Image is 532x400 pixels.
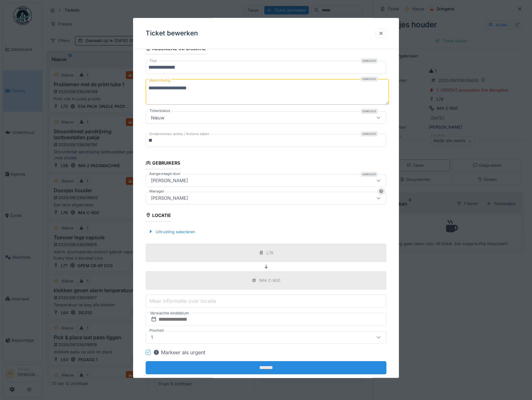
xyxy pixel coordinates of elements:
[361,59,378,64] div: Verplicht
[146,211,171,221] div: Locatie
[148,334,155,341] div: 1
[361,132,378,137] div: Verplicht
[259,277,280,283] div: IMA C-900
[148,297,218,305] label: Meer informatie over locatie
[146,29,198,37] h3: Ticket bewerken
[361,172,378,177] div: Verplicht
[148,108,171,114] label: Ticketstatus
[148,171,182,176] label: Aangevraagd door
[148,132,211,137] label: Ondernomen acties / Actions taken
[148,177,191,184] div: [PERSON_NAME]
[148,189,165,194] label: Manager
[149,310,190,317] label: Verwachte einddatum
[361,77,378,82] div: Verplicht
[148,328,165,333] label: Prioriteit
[146,159,180,169] div: Gebruikers
[148,59,158,64] label: Titel
[146,44,206,55] div: Algemene informatie
[153,349,205,356] div: Markeer als urgent
[146,228,198,236] div: Uitrusting selecteren
[361,109,378,114] div: Verplicht
[148,195,191,202] div: [PERSON_NAME]
[266,250,273,256] div: L78
[148,114,167,121] div: Nieuw
[148,77,171,85] label: Beschrijving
